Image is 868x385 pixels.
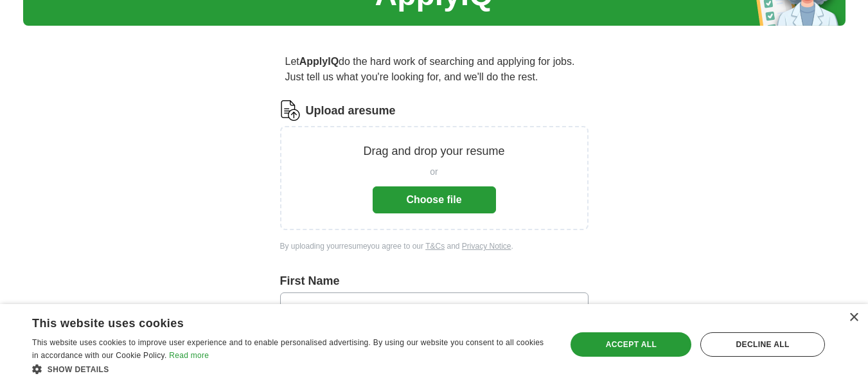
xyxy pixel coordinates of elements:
[32,363,551,375] div: Show details
[462,242,511,251] a: Privacy Notice
[373,186,496,213] button: Choose file
[363,143,504,160] p: Drag and drop your resume
[306,102,396,120] label: Upload a resume
[280,100,301,121] img: CV Icon
[169,351,209,360] a: Read more, opens a new window
[32,338,544,360] span: This website uses cookies to improve user experience and to enable personalised advertising. By u...
[430,165,438,179] span: or
[700,332,825,357] div: Decline all
[425,242,445,251] a: T&Cs
[280,49,589,90] p: Let do the hard work of searching and applying for jobs. Just tell us what you're looking for, an...
[48,365,109,374] span: Show details
[299,56,339,67] strong: ApplyIQ
[280,273,589,290] label: First Name
[280,240,589,252] div: By uploading your resume you agree to our and .
[849,313,858,323] div: Close
[32,312,518,331] div: This website uses cookies
[571,332,691,357] div: Accept all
